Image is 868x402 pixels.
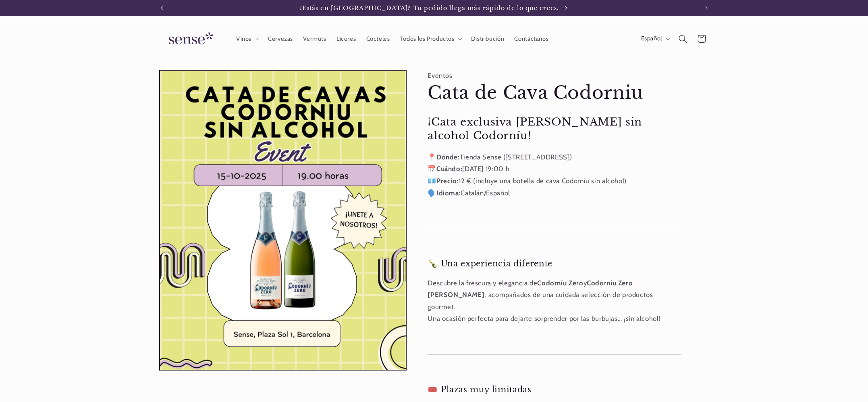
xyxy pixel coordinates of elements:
a: Vermuts [298,30,332,48]
summary: Búsqueda [673,29,692,48]
a: Licores [331,30,361,48]
h2: ¡Cata exclusiva [PERSON_NAME] sin alcohol Codorníu! [428,115,681,142]
strong: Precio: [436,177,459,185]
a: Distribución [466,30,509,48]
span: Todos los Productos [400,35,455,43]
h3: 🍾 Una experiencia diferente [428,259,681,269]
summary: Vinos [231,30,263,48]
strong: Idioma: [436,189,461,197]
strong: Codorníu Zero [537,279,583,287]
span: Distribución [471,35,505,43]
span: Vermuts [303,35,326,43]
img: Sense [159,27,220,50]
h1: Cata de Cava Codorniu [428,82,681,105]
span: Español [641,34,662,43]
button: Español [636,31,673,47]
span: Contáctanos [514,35,548,43]
p: Descubre la frescura y elegancia de y , acompañados de una cuidada selección de productos gourmet... [428,277,681,325]
strong: Cuándo: [436,165,462,173]
span: Cócteles [366,35,390,43]
a: Sense [156,24,223,54]
span: Vinos [236,35,251,43]
strong: Dónde: [436,153,460,161]
span: ¿Estás en [GEOGRAPHIC_DATA]? Tu pedido llega más rápido de lo que crees. [299,4,559,12]
p: 📍 Tienda Sense ([STREET_ADDRESS]) 📅 [DATE] 19:00 h 💶 12 € (incluye una botella de cava Codorníu s... [428,151,681,199]
media-gallery: Visor de la galería [159,70,407,371]
h3: 🎟️ Plazas muy limitadas [428,385,681,395]
a: Cervezas [263,30,298,48]
span: Cervezas [268,35,293,43]
a: Cócteles [361,30,395,48]
summary: Todos los Productos [395,30,466,48]
a: Contáctanos [509,30,554,48]
span: Licores [336,35,356,43]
